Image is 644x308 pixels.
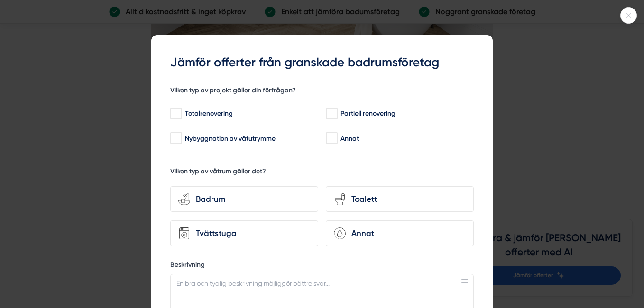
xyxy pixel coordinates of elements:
input: Annat [326,134,337,143]
input: Partiell renovering [326,109,337,118]
h5: Vilken typ av projekt gäller din förfrågan? [170,86,296,98]
input: Nybyggnation av våtutrymme [170,134,181,143]
label: Beskrivning [170,260,474,272]
h5: Vilken typ av våtrum gäller det? [170,167,266,179]
h3: Jämför offerter från granskade badrumsföretag [170,54,474,71]
input: Totalrenovering [170,109,181,118]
